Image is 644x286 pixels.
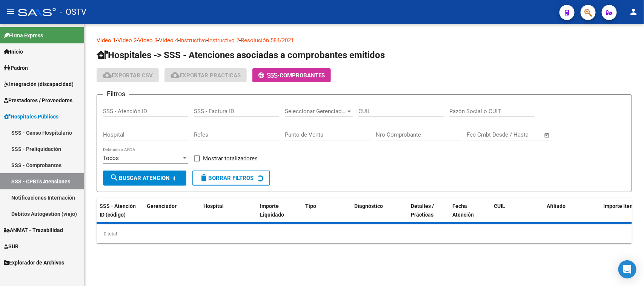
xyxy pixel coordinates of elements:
span: Prestadores / Proveedores [4,96,72,105]
span: Hospitales -> SSS - Atenciones asociadas a comprobantes emitidos [97,50,385,60]
span: Importe Item [603,203,634,209]
button: Exportar CSV [97,68,159,82]
a: Instructivo 2 [208,37,239,44]
span: Padrón [4,64,28,72]
span: Hospitales Públicos [4,112,58,121]
span: Explorador de Archivos [4,258,64,267]
span: Importe Liquidado [260,203,284,218]
input: Fecha inicio [467,131,497,138]
datatable-header-cell: Hospital [200,198,257,223]
span: Fecha Atención [452,203,474,218]
datatable-header-cell: Importe Liquidado [257,198,302,223]
span: Firma Express [4,31,43,40]
span: Hospital [203,203,224,209]
span: Integración (discapacidad) [4,80,74,88]
button: Buscar Atencion [103,171,186,186]
datatable-header-cell: CUIL [491,198,544,223]
mat-icon: person [629,7,638,16]
span: Todos [103,155,119,161]
span: Buscar Atencion [110,175,170,181]
span: COMPROBANTES [280,72,325,79]
span: CUIL [494,203,505,209]
button: Borrar Filtros [192,171,270,186]
datatable-header-cell: Gerenciador [144,198,200,223]
mat-icon: cloud_download [103,71,112,80]
span: SUR [4,242,18,251]
span: Afiliado [547,203,566,209]
div: 0 total [97,224,632,243]
span: Detalles / Prácticas [411,203,434,218]
span: Diagnóstico [354,203,383,209]
a: Video 2 [117,37,137,44]
span: Exportar CSV [103,72,153,79]
mat-icon: menu [6,7,15,16]
datatable-header-cell: Diagnóstico [351,198,408,223]
datatable-header-cell: Tipo [302,198,351,223]
p: - - - - - - [97,36,632,45]
span: Exportar Practicas [171,72,241,79]
button: Exportar Practicas [164,68,247,82]
datatable-header-cell: Detalles / Prácticas [408,198,449,223]
button: Open calendar [543,131,552,140]
span: Borrar Filtros [199,175,254,181]
span: Mostrar totalizadores [203,154,258,163]
a: Instructivo [180,37,206,44]
button: -COMPROBANTES [252,68,331,82]
a: Resolución 584/2021 [241,37,294,44]
span: - OSTV [60,4,86,20]
span: Tipo [305,203,316,209]
span: - [258,72,280,79]
span: Gerenciador [147,203,177,209]
div: Open Intercom Messenger [618,260,636,278]
h3: Filtros [103,89,129,99]
span: Inicio [4,48,23,56]
datatable-header-cell: SSS - Atención ID (código) [97,198,144,223]
input: Fecha fin [504,131,541,138]
a: Video 3 [138,37,157,44]
mat-icon: search [110,173,119,182]
datatable-header-cell: Afiliado [544,198,600,223]
span: ANMAT - Trazabilidad [4,226,63,234]
a: Video 1 [97,37,116,44]
mat-icon: cloud_download [171,71,180,80]
span: Seleccionar Gerenciador [285,108,346,115]
datatable-header-cell: Fecha Atención [449,198,491,223]
span: SSS - Atención ID (código) [100,203,136,218]
mat-icon: delete [199,173,208,182]
a: Video 4 [159,37,178,44]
